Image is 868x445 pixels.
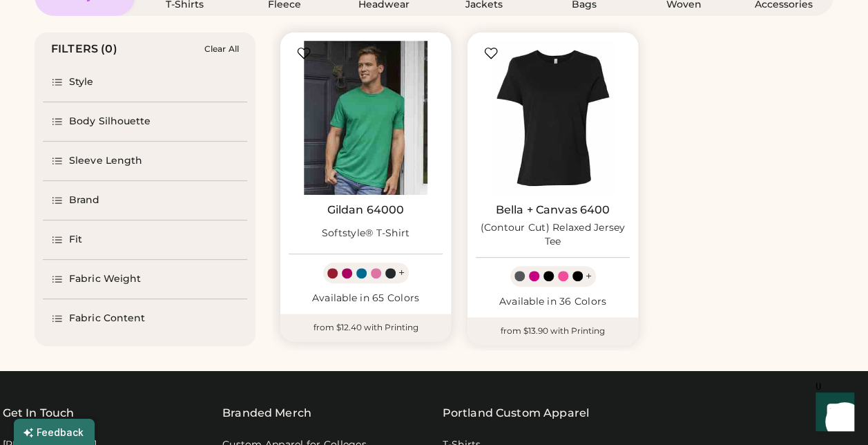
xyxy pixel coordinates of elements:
div: (Contour Cut) Relaxed Jersey Tee [476,221,630,249]
div: Softstyle® T-Shirt [322,227,410,240]
a: Portland Custom Apparel [443,405,589,422]
div: Fabric Content [69,312,145,325]
div: FILTERS (0) [51,41,117,57]
img: BELLA + CANVAS 6400 (Contour Cut) Relaxed Jersey Tee [476,41,630,195]
div: Branded Merch [222,405,311,422]
div: Brand [69,193,100,207]
a: Bella + Canvas 6400 [496,203,610,217]
div: Clear All [204,44,239,54]
div: + [398,265,405,281]
img: Gildan 64000 Softstyle® T-Shirt [289,41,443,195]
iframe: Front Chat [802,383,862,442]
div: Available in 36 Colors [476,295,630,309]
div: Fit [69,233,82,247]
div: + [586,269,592,284]
div: Sleeve Length [69,154,142,168]
div: Body Silhouette [69,115,151,129]
div: Get In Touch [3,405,75,422]
div: Fabric Weight [69,272,141,286]
div: Style [69,75,94,89]
div: from $13.90 with Printing [467,317,638,345]
div: Available in 65 Colors [289,292,443,305]
div: from $12.40 with Printing [280,314,451,341]
a: Gildan 64000 [327,203,405,217]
